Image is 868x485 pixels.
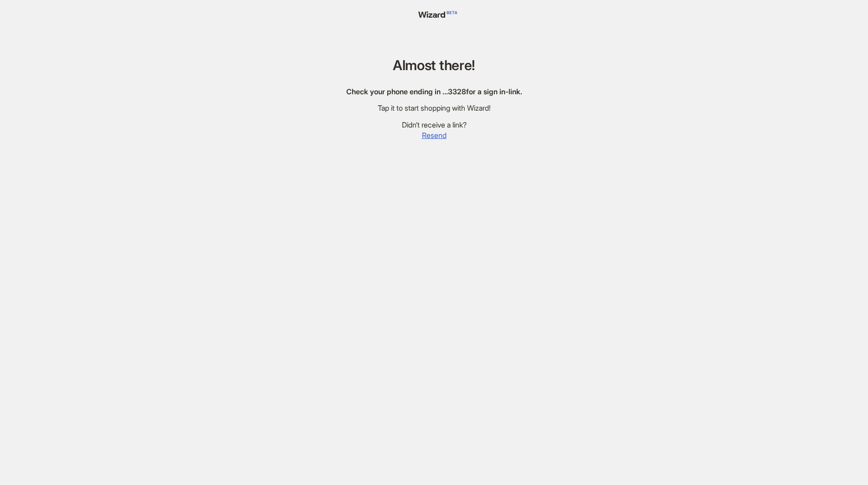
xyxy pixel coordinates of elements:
div: Tap it to start shopping with Wizard! [346,103,522,113]
div: Check your phone ending in … 3328 for a sign in-link. [346,87,522,97]
h1: Almost there! [346,58,522,73]
div: Didn’t receive a link? [346,120,522,130]
button: Resend [421,130,447,141]
span: Resend [422,131,447,140]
